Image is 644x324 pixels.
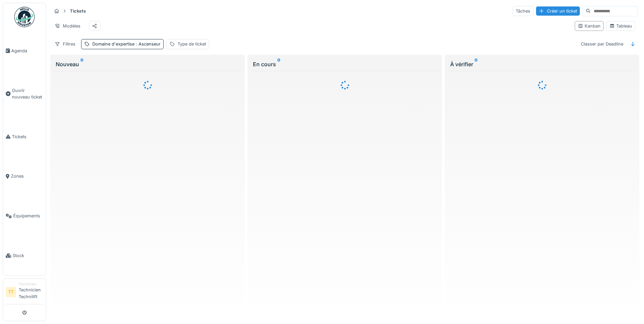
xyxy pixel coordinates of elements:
a: Agenda [3,31,46,71]
div: Tableau [609,23,632,29]
span: Ouvrir nouveau ticket [12,87,43,100]
a: Zones [3,157,46,196]
sup: 0 [475,60,478,68]
sup: 0 [80,60,84,68]
a: Tickets [3,117,46,157]
span: Zones [11,173,43,179]
div: À vérifier [450,60,634,68]
li: TT [6,287,16,297]
div: Classer par Deadline [578,39,626,49]
sup: 0 [277,60,280,68]
li: Technicien Technilift [19,282,43,303]
div: Kanban [578,23,601,29]
img: Badge_color-CXgf-gQk.svg [14,7,35,27]
a: TT TechnicienTechnicien Technilift [6,282,43,304]
a: Équipements [3,196,46,236]
a: Stock [3,236,46,275]
span: : Ascenseur [134,41,161,47]
div: Tâches [513,6,533,16]
div: Technicien [19,282,43,287]
div: Domaine d'expertise [92,41,161,47]
div: Nouveau [56,60,239,68]
div: En cours [253,60,437,68]
span: Tickets [12,133,43,140]
span: Stock [13,252,43,259]
div: Filtres [52,39,78,49]
span: Équipements [13,213,43,219]
div: Modèles [52,21,84,31]
a: Ouvrir nouveau ticket [3,71,46,117]
span: Agenda [11,48,43,54]
div: Créer un ticket [536,6,580,16]
strong: Tickets [67,8,89,14]
div: Type de ticket [178,41,206,47]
